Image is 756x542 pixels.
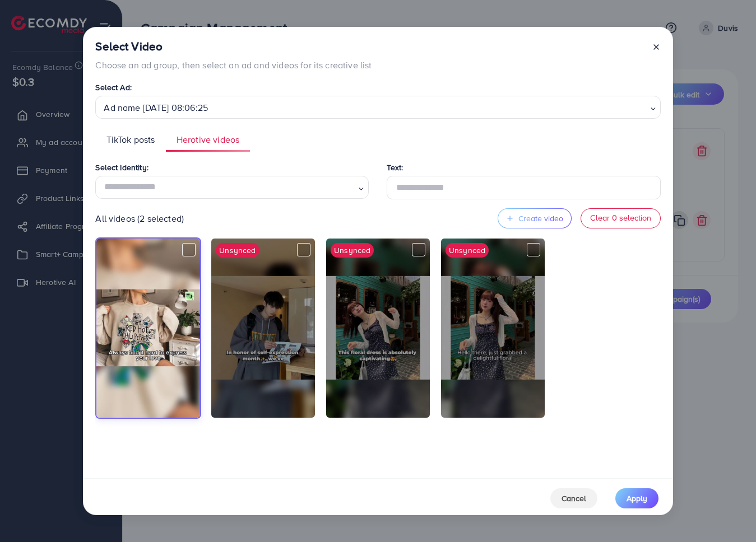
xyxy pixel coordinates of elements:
input: Search for option [583,99,647,116]
img: d1547442-888d-475d-b3e8-c1e9dfd12b4c-1759227380288.jpeg [441,239,545,418]
label: Text: [387,162,403,173]
button: Clear 0 selection [581,208,661,228]
div: Unsynced [446,243,489,258]
p: All videos (2 selected) [95,212,184,225]
input: Search for option [100,179,355,196]
img: 40c9001d-9d6a-4c93-a79a-1d95cd2e9f64-1759283554863.jpeg [211,239,315,418]
div: Search for option [95,96,660,119]
div: Search for option [95,176,369,199]
span: Herotive videos [177,133,239,146]
span: Create video [518,213,563,224]
div: Ad name 2025-09-30 08:06:25 [104,100,579,116]
h4: Select Video [95,40,372,54]
span: Cancel [562,493,586,504]
span: Ad name [DATE] 08:06:25 [104,100,577,116]
label: Select Ad: [95,82,132,93]
label: Select Identity: [95,162,149,173]
iframe: Chat [708,492,748,534]
img: f5915fe4-5d05-444c-9ae1-3cdf86052907-1759286856134.jpeg [96,239,200,418]
button: Create video [498,208,572,228]
span: TikTok posts [106,133,155,146]
button: Cancel [550,488,597,508]
span: Apply [627,493,647,504]
div: Unsynced [216,243,259,258]
div: Unsynced [331,243,374,258]
p: Choose an ad group, then select an ad and videos for its creative list [95,58,372,72]
img: ec7c6853-f0e2-4a09-9cc8-98fed9ce0d92-1759227380262.jpeg [326,239,430,418]
button: Apply [615,488,658,508]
